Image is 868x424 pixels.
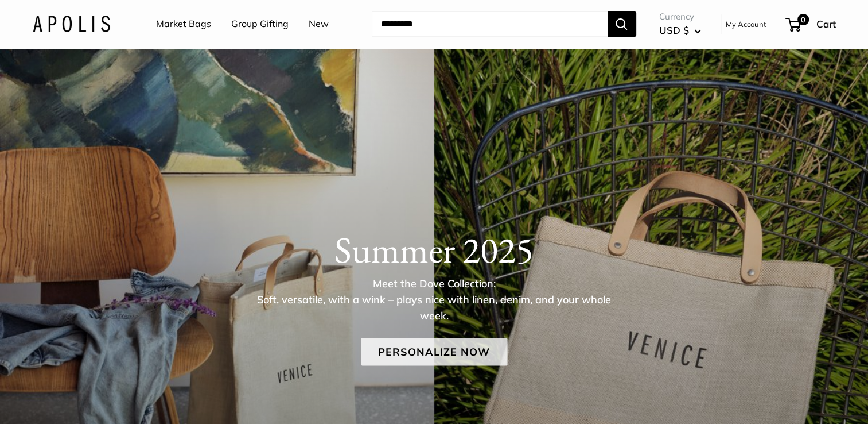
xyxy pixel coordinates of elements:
p: Meet the Dove Collection: Soft, versatile, with a wink – plays nice with linen, denim, and your w... [248,276,621,324]
span: Currency [659,9,701,25]
a: Group Gifting [231,16,289,33]
button: USD $ [659,21,701,40]
span: USD $ [659,24,689,36]
h1: Summer 2025 [33,228,836,272]
button: Search [608,11,636,37]
a: Market Bags [156,16,211,33]
a: 0 Cart [787,15,836,33]
span: 0 [797,14,808,25]
span: Cart [816,18,836,30]
img: Apolis [33,16,110,32]
a: Personalize Now [361,338,507,366]
a: My Account [726,17,766,31]
a: New [309,16,329,33]
input: Search... [372,11,608,37]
